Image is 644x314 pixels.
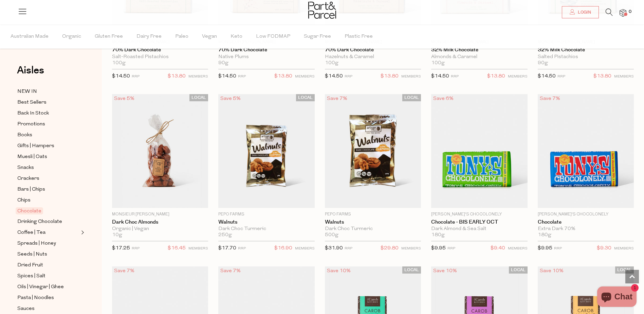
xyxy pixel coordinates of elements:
[112,226,208,232] div: Organic | Vegan
[431,54,527,60] div: Almonds & Caramel
[538,232,551,238] span: 180g
[491,244,505,253] span: $9.40
[295,247,315,250] small: MEMBERS
[188,247,208,250] small: MEMBERS
[112,211,208,217] p: Monsieur [PERSON_NAME]
[17,207,79,215] a: Chocolate
[295,75,315,78] small: MEMBERS
[538,60,548,66] span: 90g
[615,266,634,274] span: LOCAL
[218,94,243,103] div: Save 5%
[345,75,352,78] small: RRP
[538,74,556,79] span: $14.50
[17,228,79,237] a: Coffee | Tea
[112,246,130,251] span: $17.25
[231,25,242,49] span: Keto
[538,211,634,217] p: [PERSON_NAME]'s Chocolonely
[256,25,290,49] span: Low FODMAP
[538,226,634,232] div: Extra Dark 70%
[112,94,208,208] img: Dark Choc Almonds
[17,99,47,107] span: Best Sellers
[238,75,246,78] small: RRP
[17,272,45,280] span: Spices | Salt
[189,94,208,101] span: LOCAL
[17,304,79,313] a: Sauces
[431,94,527,208] img: Chocolate - BIS EARLY OCT
[431,266,459,276] div: Save 10%
[218,232,232,238] span: 250g
[17,250,47,259] span: Seeds | Nuts
[202,25,217,49] span: Vegan
[218,94,314,208] img: Walnuts
[112,219,208,225] a: Dark Choc Almonds
[431,60,445,66] span: 100g
[17,261,43,269] span: Dried Fruit
[508,247,528,250] small: MEMBERS
[597,244,611,253] span: $9.30
[95,25,123,49] span: Gluten Free
[431,47,527,53] a: 32% Milk Chocolate
[218,47,314,53] a: 70% Dark Chocolate
[17,142,79,150] a: Gifts | Hampers
[17,98,79,107] a: Best Sellers
[17,239,79,248] a: Spreads | Honey
[402,94,421,101] span: LOCAL
[17,163,79,172] a: Snacks
[538,94,562,103] div: Save 7%
[112,47,208,53] a: 70% Dark Chocolate
[431,219,527,225] a: Chocolate - BIS EARLY OCT
[17,65,44,82] a: Aisles
[17,153,47,161] span: Muesli | Oats
[325,60,338,66] span: 100g
[509,266,528,274] span: LOCAL
[431,211,527,217] p: [PERSON_NAME]'s Chocolonely
[17,294,79,302] a: Pasta | Noodles
[447,247,455,250] small: RRP
[238,247,246,250] small: RRP
[325,94,421,208] img: Walnuts
[79,228,84,237] button: Expand/Collapse Coffee | Tea
[17,305,35,313] span: Sauces
[614,75,634,78] small: MEMBERS
[431,246,446,251] span: $9.95
[401,247,421,250] small: MEMBERS
[175,25,188,49] span: Paleo
[218,266,243,276] div: Save 7%
[132,75,140,78] small: RRP
[325,94,349,103] div: Save 7%
[538,54,634,60] div: Salted Pistachios
[188,75,208,78] small: MEMBERS
[218,54,314,60] div: Native Plums
[16,207,43,214] span: Chocolate
[17,229,45,237] span: Coffee | Tea
[538,47,634,53] a: 32% Milk Chocolate
[11,25,49,49] span: Australian Made
[562,6,599,18] a: Login
[17,174,79,183] a: Crackers
[325,47,421,53] a: 70% Dark Chocolate
[557,75,565,78] small: RRP
[17,153,79,161] a: Muesli | Oats
[451,75,459,78] small: RRP
[17,283,79,291] a: Oils | Vinegar | Ghee
[17,131,32,139] span: Books
[345,247,352,250] small: RRP
[431,74,449,79] span: $14.50
[538,219,634,225] a: Chocolate
[17,175,39,183] span: Crackers
[136,25,162,49] span: Dairy Free
[487,72,505,81] span: $13.80
[218,246,236,251] span: $17.70
[17,88,37,96] span: NEW IN
[402,266,421,274] span: LOCAL
[112,74,130,79] span: $14.50
[112,60,126,66] span: 100g
[593,72,611,81] span: $13.80
[17,283,64,291] span: Oils | Vinegar | Ghee
[17,186,45,194] span: Bars | Chips
[401,75,421,78] small: MEMBERS
[431,94,456,103] div: Save 6%
[112,54,208,60] div: Salt-Roasted Pistachios
[218,74,236,79] span: $14.50
[112,94,136,103] div: Save 5%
